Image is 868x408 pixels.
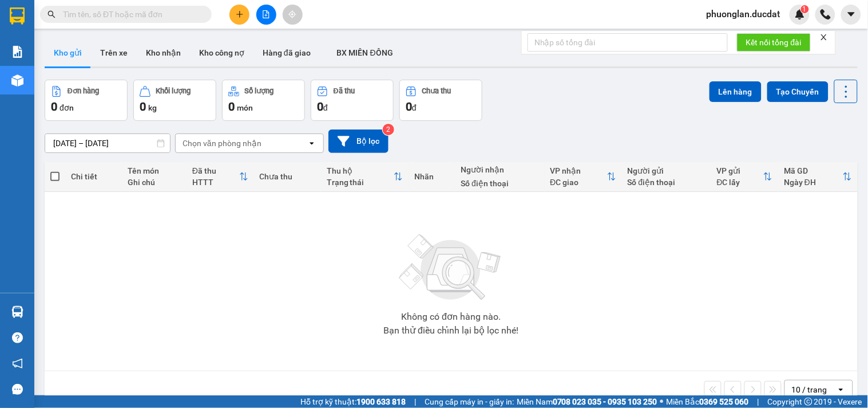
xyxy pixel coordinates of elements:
span: Hỗ trợ kỹ thuật: [300,395,406,408]
strong: 0708 023 035 - 0935 103 250 [553,397,657,406]
div: Số điện thoại [461,179,538,188]
input: Select a date range. [45,134,170,152]
span: close [820,33,828,41]
button: plus [229,5,249,25]
div: Đã thu [192,166,239,175]
div: Ghi chú [128,178,181,187]
svg: open [837,385,846,394]
input: Nhập số tổng đài [528,33,728,52]
div: Số lượng [245,87,274,95]
button: Kết nối tổng đài [737,33,811,52]
span: phuonglan.ducdat [697,7,790,21]
button: file-add [256,5,276,25]
div: Thu hộ [327,166,394,175]
th: Toggle SortBy [778,162,858,192]
div: VP nhận [550,166,607,175]
div: ĐC giao [550,178,607,187]
span: | [758,395,759,408]
img: phone-icon [821,9,831,19]
button: Kho nhận [137,39,190,66]
th: Toggle SortBy [711,162,778,192]
span: copyright [804,398,812,406]
div: Không có đơn hàng nào. [401,312,501,321]
div: Ngày ĐH [784,178,843,187]
span: món [237,103,253,112]
img: warehouse-icon [11,74,23,87]
input: Tìm tên, số ĐT hoặc mã đơn [63,8,198,21]
img: solution-icon [11,46,23,58]
div: Chưa thu [260,172,315,181]
span: file-add [262,10,270,18]
img: warehouse-icon [11,306,23,318]
span: Miền Nam [517,395,657,408]
img: svg+xml;base64,PHN2ZyBjbGFzcz0ibGlzdC1wbHVnX19zdmciIHhtbG5zPSJodHRwOi8vd3d3LnczLm9yZy8yMDAwL3N2Zy... [394,227,508,308]
button: Chưa thu0đ [399,80,482,121]
div: Chưa thu [422,87,451,95]
span: 0 [228,100,235,113]
img: icon-new-feature [795,9,805,19]
span: message [12,384,23,395]
button: caret-down [841,5,861,25]
button: Lên hàng [710,81,762,102]
button: Tạo Chuyến [767,81,829,102]
th: Toggle SortBy [321,162,409,192]
th: Toggle SortBy [545,162,622,192]
div: Chọn văn phòng nhận [183,138,261,149]
sup: 2 [383,124,394,135]
div: Chi tiết [71,172,116,181]
button: Kho công nợ [190,39,253,66]
span: search [47,10,56,18]
svg: open [307,139,316,148]
div: Mã GD [784,166,843,175]
span: đ [412,103,417,112]
span: notification [12,358,23,369]
button: Số lượng0món [222,80,305,121]
span: kg [148,103,157,112]
div: Trạng thái [327,178,394,187]
button: Đã thu0đ [311,80,394,121]
button: aim [283,5,303,25]
span: Miền Bắc [667,395,749,408]
th: Toggle SortBy [187,162,253,192]
sup: 1 [801,5,809,13]
span: đơn [60,103,74,112]
div: Người nhận [461,165,538,174]
span: question-circle [12,332,23,343]
div: Đơn hàng [68,87,99,95]
span: Cung cấp máy in - giấy in: [425,395,514,408]
span: 1 [803,5,807,13]
span: BX MIỀN ĐÔNG [337,48,393,57]
span: đ [323,103,328,112]
div: Người gửi [628,166,706,175]
span: caret-down [846,9,857,19]
div: ĐC lấy [717,178,763,187]
div: Tên món [128,166,181,175]
div: Đã thu [334,87,355,95]
div: HTTT [192,178,239,187]
button: Khối lượng0kg [133,80,216,121]
div: Bạn thử điều chỉnh lại bộ lọc nhé! [383,326,518,335]
span: Kết nối tổng đài [746,36,802,49]
button: Đơn hàng0đơn [45,80,128,121]
div: 10 / trang [792,384,827,395]
strong: 1900 633 818 [356,397,406,406]
div: Khối lượng [156,87,191,95]
div: Nhãn [414,172,449,181]
button: Hàng đã giao [253,39,320,66]
span: ⚪️ [660,399,664,404]
span: plus [236,10,244,18]
span: 0 [51,100,57,113]
strong: 0369 525 060 [700,397,749,406]
img: logo-vxr [10,7,25,25]
button: Trên xe [91,39,137,66]
button: Kho gửi [45,39,91,66]
span: aim [288,10,296,18]
div: VP gửi [717,166,763,175]
span: | [414,395,416,408]
span: 0 [406,100,412,113]
span: 0 [317,100,323,113]
button: Bộ lọc [328,130,389,153]
div: Số điện thoại [628,178,706,187]
span: 0 [140,100,146,113]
